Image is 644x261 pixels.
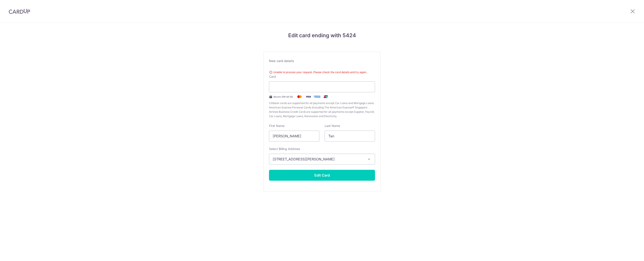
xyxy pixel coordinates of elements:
span: [STREET_ADDRESS][PERSON_NAME] [273,157,363,162]
button: Edit Card [269,170,375,181]
label: Select Billing Address [269,147,300,151]
input: Cardholder First Name [269,131,319,141]
span: Citibank cards are supported for all payments except Car Loans and Mortgage Loans. American Expre... [269,101,375,118]
img: CardUp [9,9,30,14]
img: Mastercard [295,94,304,99]
input: Cardholder Last Name [325,131,375,141]
label: Card [269,74,276,79]
label: First Name [269,124,284,128]
iframe: Secure card payment input frame [273,84,371,89]
div: New card details [269,59,375,63]
h4: Edit card ending with 5424 [264,32,380,39]
label: Last Name [325,124,340,128]
div: Unable to process your request. Please check the card details and try again. [269,70,375,74]
button: [STREET_ADDRESS][PERSON_NAME] [269,154,375,165]
span: Secure 256-bit SSL [273,95,293,98]
img: .alt.amex [313,94,321,99]
img: .alt.unionpay [321,94,330,99]
img: Visa [304,94,313,99]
